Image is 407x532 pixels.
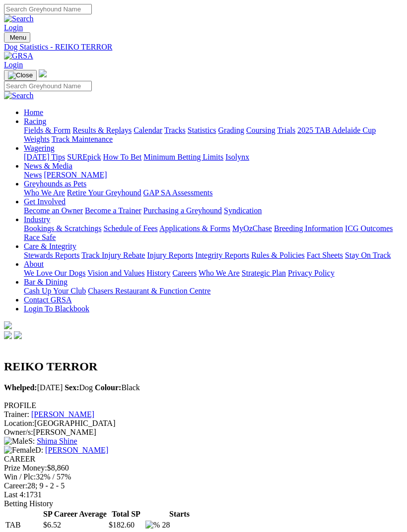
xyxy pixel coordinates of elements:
[95,383,121,392] b: Colour:
[24,188,403,197] div: Greyhounds as Pets
[108,520,144,530] td: $182.60
[4,52,33,60] img: GRSA
[24,135,50,143] a: Weights
[65,383,79,392] b: Sex:
[24,287,86,295] a: Cash Up Your Club
[24,251,79,259] a: Stewards Reports
[4,490,403,499] div: 1731
[277,126,295,134] a: Trials
[145,521,160,530] img: %
[24,162,72,170] a: News & Media
[199,269,240,277] a: Who We Are
[161,509,197,519] th: Starts
[164,126,186,134] a: Tracks
[14,331,22,339] img: twitter.svg
[297,126,376,134] a: 2025 TAB Adelaide Cup
[103,153,142,161] a: How To Bet
[24,153,403,162] div: Wagering
[24,179,86,188] a: Greyhounds as Pets
[4,473,36,481] span: Win / Plc:
[24,126,70,134] a: Fields & Form
[143,153,223,161] a: Minimum Betting Limits
[85,206,141,215] a: Become a Trainer
[81,251,145,259] a: Track Injury Rebate
[4,455,403,464] div: CAREER
[24,269,403,278] div: About
[67,188,141,197] a: Retire Your Greyhound
[24,108,43,117] a: Home
[4,70,37,81] button: Toggle navigation
[24,224,101,233] a: Bookings & Scratchings
[24,242,76,250] a: Care & Integrity
[4,464,403,473] div: $8,860
[4,360,403,373] h2: REIKO TERROR
[307,251,343,259] a: Fact Sheets
[24,269,85,277] a: We Love Our Dogs
[67,153,101,161] a: SUREpick
[5,520,42,530] td: TAB
[288,269,335,277] a: Privacy Policy
[4,60,23,69] a: Login
[8,71,33,79] img: Close
[143,206,222,215] a: Purchasing a Greyhound
[24,304,89,313] a: Login To Blackbook
[4,473,403,481] div: 32% / 57%
[147,251,193,259] a: Injury Reports
[65,383,93,392] span: Dog
[274,224,343,233] a: Breeding Information
[134,126,162,134] a: Calendar
[4,81,92,91] input: Search
[43,509,107,519] th: SP Career Average
[4,428,403,437] div: [PERSON_NAME]
[24,224,403,242] div: Industry
[4,383,63,392] span: [DATE]
[24,171,403,179] div: News & Media
[4,499,403,508] div: Betting History
[161,520,197,530] td: 28
[88,287,210,295] a: Chasers Restaurant & Function Centre
[4,481,403,490] div: 28; 9 - 2 - 5
[45,446,108,454] a: [PERSON_NAME]
[37,437,77,445] a: Shima Shine
[159,224,230,233] a: Applications & Forms
[24,296,71,304] a: Contact GRSA
[4,91,34,100] img: Search
[24,251,403,260] div: Care & Integrity
[345,224,393,233] a: ICG Outcomes
[52,135,113,143] a: Track Maintenance
[31,410,94,418] a: [PERSON_NAME]
[24,126,403,144] div: Racing
[172,269,197,277] a: Careers
[4,321,12,329] img: logo-grsa-white.png
[4,32,30,43] button: Toggle navigation
[4,437,28,446] img: Male
[4,419,403,428] div: [GEOGRAPHIC_DATA]
[4,4,92,14] input: Search
[24,206,83,215] a: Become an Owner
[4,419,34,427] span: Location:
[232,224,272,233] a: MyOzChase
[4,410,29,418] span: Trainer:
[4,446,43,454] span: D:
[24,287,403,296] div: Bar & Dining
[4,446,35,455] img: Female
[195,251,249,259] a: Integrity Reports
[4,481,27,490] span: Career:
[103,224,157,233] a: Schedule of Fees
[87,269,144,277] a: Vision and Values
[4,464,47,472] span: Prize Money:
[188,126,216,134] a: Statistics
[4,331,12,339] img: facebook.svg
[146,269,170,277] a: History
[224,206,262,215] a: Syndication
[24,260,44,268] a: About
[10,34,26,41] span: Menu
[4,43,403,52] a: Dog Statistics - REIKO TERROR
[251,251,305,259] a: Rules & Policies
[24,171,42,179] a: News
[39,69,47,77] img: logo-grsa-white.png
[345,251,391,259] a: Stay On Track
[246,126,275,134] a: Coursing
[72,126,132,134] a: Results & Replays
